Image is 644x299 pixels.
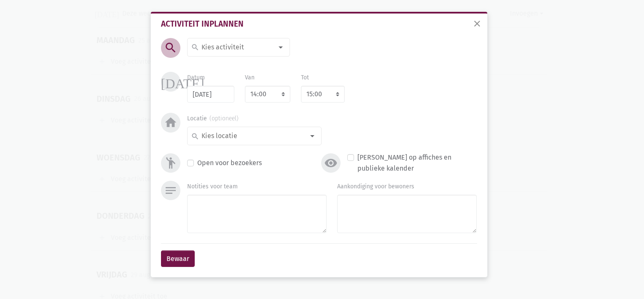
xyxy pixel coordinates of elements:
[337,182,414,191] label: Aankondiging voor bewoners
[245,73,255,82] label: Van
[164,116,177,129] i: home
[200,42,273,53] input: Kies activiteit
[164,41,177,54] i: search
[472,19,482,29] span: close
[301,73,309,82] label: Tot
[161,75,204,88] i: [DATE]
[197,158,262,169] label: Open voor bezoekers
[161,20,477,28] div: Activiteit inplannen
[164,184,177,197] i: notes
[187,114,239,123] label: Locatie
[357,152,477,174] label: [PERSON_NAME] op affiches en publieke kalender
[164,156,177,170] i: emoji_people
[324,156,338,170] i: visibility
[200,130,304,141] input: Kies locatie
[161,250,195,267] button: Bewaar
[469,15,486,34] button: sluiten
[187,182,238,191] label: Notities voor team
[187,73,205,82] label: Datum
